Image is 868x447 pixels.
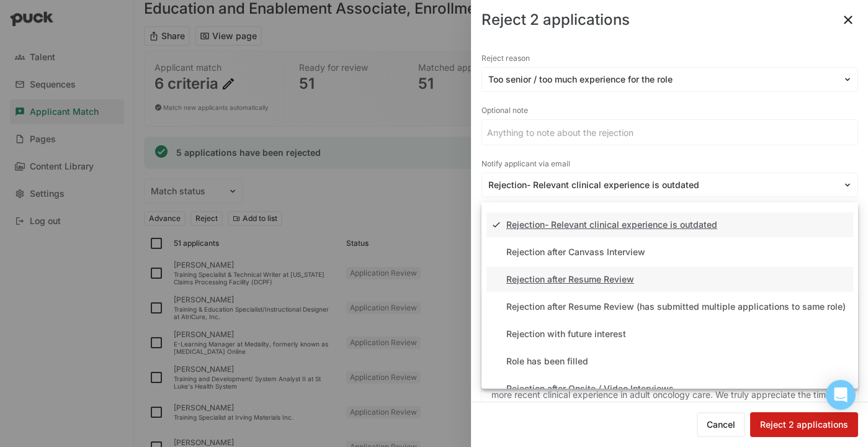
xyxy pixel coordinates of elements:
[697,412,745,437] button: Cancel
[482,120,857,145] input: Anything to note about the rejection
[506,247,645,258] div: Rejection after Canvass Interview
[826,380,856,410] div: Open Intercom Messenger
[481,102,858,119] div: Optional note
[481,12,630,27] div: Reject 2 applications
[506,356,588,367] div: Role has been filled
[481,155,858,173] div: Notify applicant via email
[481,50,858,67] div: Reject reason
[506,329,626,340] div: Rejection with future interest
[506,302,846,312] div: Rejection after Resume Review (has submitted multiple applications to same role)
[750,412,858,437] button: Reject 2 applications
[506,274,634,285] div: Rejection after Resume Review
[506,384,674,394] div: Rejection after Onsite / Video Interviews
[506,220,717,230] div: Rejection- Relevant clinical experience is outdated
